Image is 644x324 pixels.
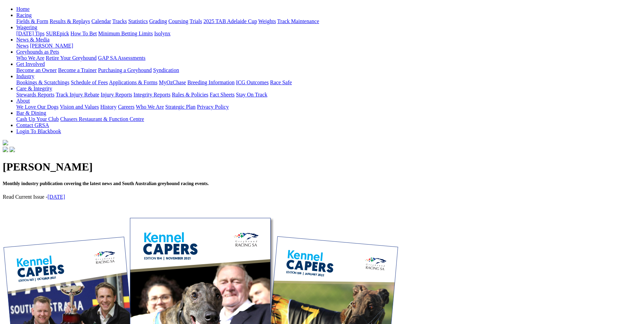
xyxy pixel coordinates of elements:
[98,31,153,36] a: Minimum Betting Limits
[136,104,164,110] a: Who We Are
[71,31,97,36] a: How To Bet
[16,61,45,67] a: Get Involved
[58,67,97,73] a: Become a Trainer
[109,79,158,85] a: Applications & Forms
[16,12,32,18] a: Racing
[153,67,179,73] a: Syndication
[16,98,30,104] a: About
[30,43,73,49] a: [PERSON_NAME]
[16,79,641,86] div: Industry
[16,116,641,122] div: Bar & Dining
[3,181,209,186] span: Monthly industry publication covering the latest news and South Australian greyhound racing events.
[3,140,8,145] img: logo-grsa-white.png
[112,18,127,24] a: Tracks
[100,92,132,97] a: Injury Reports
[149,18,167,24] a: Grading
[48,194,65,200] a: [DATE]
[3,161,641,173] h1: [PERSON_NAME]
[16,55,44,61] a: Who We Are
[118,104,134,110] a: Careers
[3,147,8,152] img: facebook.svg
[56,92,99,97] a: Track Injury Rebate
[98,67,152,73] a: Purchasing a Greyhound
[16,43,641,49] div: News & Media
[10,147,15,152] img: twitter.svg
[60,116,144,122] a: Chasers Restaurant & Function Centre
[16,116,59,122] a: Cash Up Your Club
[16,104,641,110] div: About
[236,79,269,85] a: ICG Outcomes
[16,67,57,73] a: Become an Owner
[210,92,235,97] a: Fact Sheets
[154,31,170,36] a: Isolynx
[187,79,235,85] a: Breeding Information
[3,194,641,200] p: Read Current Issue -
[189,18,202,24] a: Trials
[16,18,48,24] a: Fields & Form
[91,18,111,24] a: Calendar
[133,92,170,97] a: Integrity Reports
[236,92,267,97] a: Stay On Track
[16,92,54,97] a: Stewards Reports
[16,104,58,110] a: We Love Our Dogs
[16,18,641,24] div: Racing
[165,104,196,110] a: Strategic Plan
[16,31,44,36] a: [DATE] Tips
[46,31,69,36] a: SUREpick
[128,18,148,24] a: Statistics
[71,79,108,85] a: Schedule of Fees
[16,43,29,49] a: News
[46,55,97,61] a: Retire Your Greyhound
[172,92,208,97] a: Rules & Policies
[16,79,69,85] a: Bookings & Scratchings
[203,18,257,24] a: 2025 TAB Adelaide Cup
[16,86,52,91] a: Care & Integrity
[16,110,46,116] a: Bar & Dining
[50,18,90,24] a: Results & Replays
[16,31,641,37] div: Wagering
[16,24,37,30] a: Wagering
[16,67,641,73] div: Get Involved
[16,37,50,42] a: News & Media
[16,92,641,98] div: Care & Integrity
[16,73,34,79] a: Industry
[16,55,641,61] div: Greyhounds as Pets
[100,104,116,110] a: History
[168,18,188,24] a: Coursing
[159,79,186,85] a: MyOzChase
[197,104,229,110] a: Privacy Policy
[258,18,276,24] a: Weights
[98,55,146,61] a: GAP SA Assessments
[16,49,59,55] a: Greyhounds as Pets
[16,6,30,12] a: Home
[270,79,292,85] a: Race Safe
[277,18,319,24] a: Track Maintenance
[60,104,99,110] a: Vision and Values
[16,122,49,128] a: Contact GRSA
[16,128,61,134] a: Login To Blackbook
